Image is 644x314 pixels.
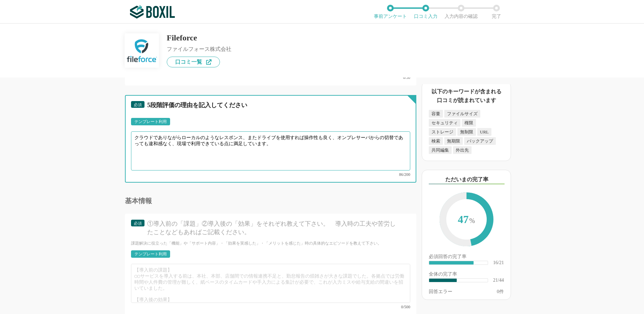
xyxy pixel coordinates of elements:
[134,120,167,124] div: テンプレート利用
[167,57,220,67] a: 口コミ一覧
[373,5,408,19] li: 事前アンケート
[125,197,416,204] div: 基本情報
[429,176,505,184] div: ただいまの完了率
[443,5,479,19] li: 入力内容の確認
[408,5,443,19] li: 口コミ入力
[429,272,504,278] div: 全体の完了率
[429,289,452,294] div: 回答エラー
[464,137,496,145] div: バックアップ
[469,217,475,224] span: %
[462,119,476,127] div: 権限
[147,101,398,109] div: 5段階評価の理由を記入してください
[453,146,472,154] div: 外出先
[457,128,476,136] div: 無制限
[493,278,504,283] div: 21/44
[429,261,474,264] div: ​
[429,254,504,260] div: 必須回答の完了率
[167,34,231,42] div: Fileforce
[444,110,480,118] div: ファイルサイズ
[130,5,175,19] img: ボクシルSaaS_ロゴ
[429,279,457,282] div: ​
[444,137,463,145] div: 無期限
[175,59,202,65] span: 口コミ一覧
[429,87,504,104] div: 以下のキーワードが含まれる口コミが読まれています
[446,199,487,241] span: 47
[493,260,504,265] div: 16/21
[131,305,410,309] div: 0/500
[429,110,443,118] div: 容量
[497,289,504,294] div: 件
[167,46,231,52] div: ファイルフォース株式会社
[477,128,491,136] div: URL
[134,221,142,226] span: 必須
[429,137,443,145] div: 検索
[497,289,499,294] span: 0
[429,146,452,154] div: 共同編集
[131,241,410,246] div: 課題解決に役立った「機能」や「サポート内容」・「効果を実感した」・「メリットを感じた」時の具体的なエピソードを教えて下さい。
[134,102,142,107] span: 必須
[429,128,456,136] div: ストレージ
[147,220,398,237] div: ①導入前の「課題」②導入後の「効果」をそれぞれ教えて下さい。 導入時の工夫や苦労したことなどもあればご記載ください。
[429,119,460,127] div: セキュリティ
[131,172,410,177] div: 86/200
[131,75,410,80] div: 0/30
[479,5,514,19] li: 完了
[134,252,167,256] div: テンプレート利用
